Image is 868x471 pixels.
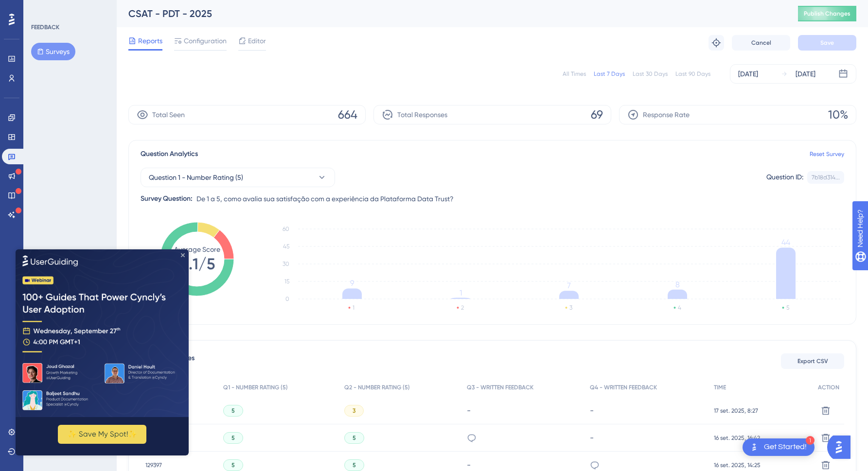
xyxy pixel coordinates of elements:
[467,384,533,391] span: Q3 - WRITTEN FEEDBACK
[810,150,844,158] a: Reset Survey
[174,245,220,253] tspan: Average Score
[796,68,815,80] div: [DATE]
[353,461,356,469] span: 5
[678,304,681,311] text: 4
[467,406,581,415] div: -
[714,434,760,442] span: 16 set. 2025, 16:42
[23,2,61,14] span: Need Help?
[460,288,462,297] tspan: 1
[179,255,215,273] tspan: 4.1/5
[31,43,75,60] button: Surveys
[781,238,790,247] tspan: 44
[675,280,680,289] tspan: 8
[149,172,243,183] span: Question 1 - Number Rating (5)
[461,304,464,311] text: 2
[184,35,227,47] span: Configuration
[353,304,354,311] text: 1
[152,109,185,121] span: Total Seen
[812,174,840,181] div: 7b18d314...
[714,461,761,469] span: 16 set. 2025, 14:25
[42,175,131,194] button: ✨ Save My Spot!✨
[786,304,789,311] text: 5
[344,384,410,391] span: Q2 - NUMBER RATING (5)
[165,4,169,8] div: Close Preview
[714,407,758,415] span: 17 set. 2025, 8:27
[353,434,356,442] span: 5
[141,148,198,160] span: Question Analytics
[781,353,844,369] button: Export CSV
[231,434,235,442] span: 5
[643,109,690,121] span: Response Rate
[141,193,193,205] div: Survey Question:
[141,168,335,187] button: Question 1 - Number Rating (5)
[223,384,288,391] span: Q1 - NUMBER RATING (5)
[633,70,668,78] div: Last 30 Days
[751,39,771,47] span: Cancel
[353,407,355,415] span: 3
[283,261,289,267] tspan: 30
[467,460,581,470] div: -
[797,357,828,365] span: Export CSV
[397,109,447,121] span: Total Responses
[820,39,834,47] span: Save
[248,35,266,47] span: Editor
[804,10,850,17] span: Publish Changes
[766,171,803,184] div: Question ID:
[128,7,774,20] div: CSAT - PDT - 2025
[818,384,839,391] span: ACTION
[714,384,726,391] span: TIME
[590,384,657,391] span: Q4 - WRITTEN FEEDBACK
[732,35,790,51] button: Cancel
[196,193,454,205] span: De 1 a 5, como avalia sua satisfação com a experiência da Plataforma Data Trust?
[350,279,354,288] tspan: 9
[764,442,807,453] div: Get Started!
[798,6,856,21] button: Publish Changes
[567,281,571,290] tspan: 7
[31,23,59,31] div: FEEDBACK
[569,304,572,311] text: 3
[798,35,856,51] button: Save
[284,278,289,285] tspan: 15
[748,441,760,453] img: launcher-image-alternative-text
[675,70,710,78] div: Last 90 Days
[563,70,586,78] div: All Times
[743,438,815,456] div: Open Get Started! checklist, remaining modules: 1
[285,296,289,302] tspan: 0
[338,107,357,122] span: 664
[827,433,856,462] iframe: UserGuiding AI Assistant Launcher
[145,461,162,469] span: 129397
[590,433,704,442] div: -
[231,407,235,415] span: 5
[590,406,704,415] div: -
[231,461,235,469] span: 5
[828,107,848,122] span: 10%
[283,226,289,232] tspan: 60
[806,436,815,445] div: 1
[283,243,289,250] tspan: 45
[591,107,603,122] span: 69
[738,68,758,80] div: [DATE]
[594,70,625,78] div: Last 7 Days
[138,35,162,47] span: Reports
